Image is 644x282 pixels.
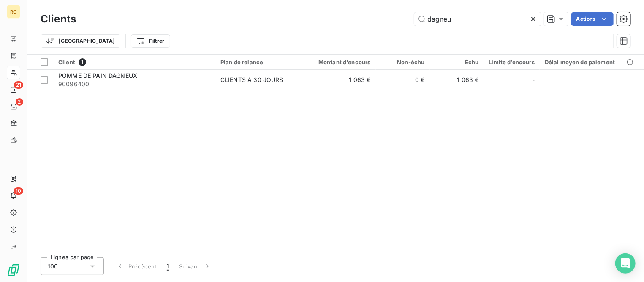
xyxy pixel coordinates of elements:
button: Actions [571,12,614,26]
span: 90096400 [58,80,210,88]
span: 1 [79,58,86,66]
button: Filtrer [131,34,170,48]
span: Client [58,59,75,66]
div: RC [7,5,20,19]
div: CLIENTS A 30 JOURS [220,76,283,84]
div: Délai moyen de paiement [545,59,635,66]
div: Non-échu [381,59,425,66]
span: POMME DE PAIN DAGNEUX [58,72,137,79]
div: Open Intercom Messenger [615,253,636,274]
span: 2 [16,98,23,106]
button: Précédent [111,257,162,275]
button: [GEOGRAPHIC_DATA] [41,34,120,48]
td: 1 063 € [303,70,376,90]
div: Échu [435,59,479,66]
span: 21 [14,81,23,89]
td: 1 063 € [430,70,484,90]
span: 10 [14,187,23,195]
h3: Clients [41,11,76,27]
span: 100 [48,262,58,271]
span: 1 [167,262,169,271]
span: - [532,76,535,84]
td: 0 € [376,70,430,90]
div: Montant d'encours [308,59,371,66]
button: Suivant [174,257,217,275]
input: Rechercher [414,12,541,26]
img: Logo LeanPay [7,263,20,277]
button: 1 [162,257,174,275]
div: Limite d’encours [489,59,535,66]
div: Plan de relance [220,59,298,66]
